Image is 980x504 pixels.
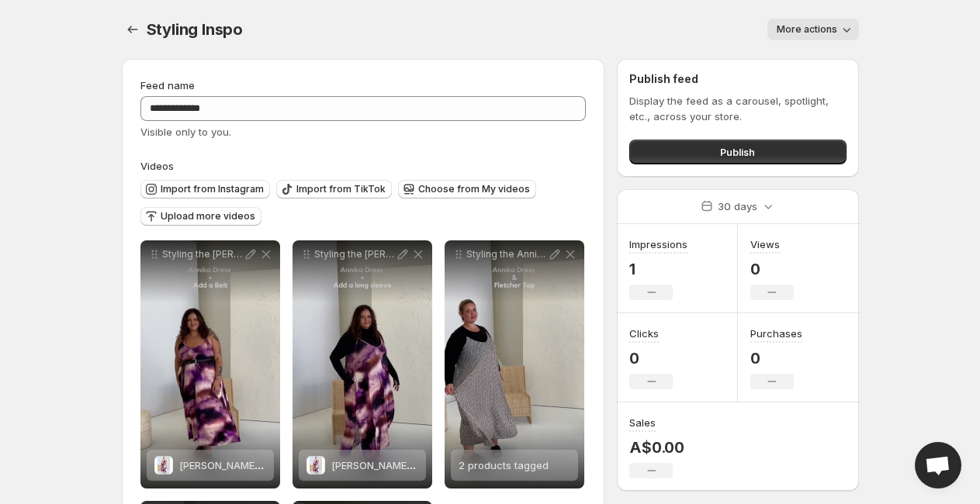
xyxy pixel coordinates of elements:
h3: Impressions [629,236,687,252]
span: [PERSON_NAME] - Haze [179,459,294,471]
p: 0 [750,349,802,368]
span: Choose from My videos [418,183,530,195]
span: Upload more videos [161,210,255,223]
p: 1 [629,260,687,278]
p: Styling the [PERSON_NAME] with [PERSON_NAME] [314,248,395,261]
div: Styling the [PERSON_NAME] with [PERSON_NAME]Annika Dress - Haze[PERSON_NAME] - Haze [293,240,432,488]
span: 2 products tagged [459,459,549,471]
h3: Views [750,236,780,252]
button: Import from Instagram [140,180,270,198]
button: Choose from My videos [398,180,536,198]
span: Styling Inspo [147,20,243,39]
span: Publish [720,144,755,160]
span: [PERSON_NAME] - Haze [331,459,446,471]
div: Styling the [PERSON_NAME] with [PERSON_NAME]Annika Dress - Haze[PERSON_NAME] - Haze [140,240,280,488]
button: Upload more videos [140,207,261,226]
span: Import from Instagram [161,183,264,195]
p: A$0.00 [629,438,684,457]
p: Styling the Annika Dress with [PERSON_NAME] [466,248,547,261]
div: Styling the Annika Dress with [PERSON_NAME]2 products tagged [445,240,584,488]
button: More actions [767,19,859,40]
span: Visible only to you. [140,126,231,138]
span: Videos [140,160,174,172]
h2: Publish feed [629,71,846,87]
p: Styling the [PERSON_NAME] with [PERSON_NAME] [162,248,243,261]
span: Import from TikTok [296,183,386,195]
span: More actions [777,23,837,36]
button: Publish [629,140,846,164]
h3: Purchases [750,326,802,341]
p: 30 days [718,198,757,214]
a: Open chat [915,442,961,488]
button: Import from TikTok [276,180,392,198]
p: Display the feed as a carousel, spotlight, etc., across your store. [629,93,846,124]
p: 0 [629,349,673,368]
h3: Sales [629,415,656,430]
h3: Clicks [629,326,659,341]
span: Feed name [140,79,195,91]
p: 0 [750,260,794,278]
button: Settings [122,19,144,40]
